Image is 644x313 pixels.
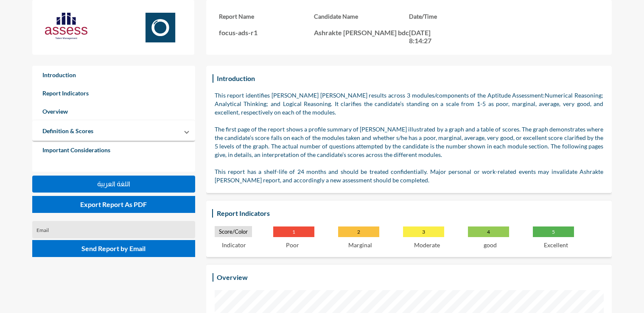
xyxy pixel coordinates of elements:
[222,241,246,249] p: Indicator
[80,200,147,208] span: Export Report As PDF
[97,180,130,187] span: اللغة العربية
[32,66,195,84] a: Introduction
[32,240,195,257] button: Send Report by Email
[32,84,195,102] a: Report Indicators
[286,241,299,249] p: Poor
[273,226,314,237] p: 1
[348,241,372,249] p: Marginal
[32,141,195,159] a: Important Considerations
[32,120,195,141] mat-expansion-panel-header: Definition & Scores
[215,207,272,219] h3: Report Indicators
[533,226,574,237] p: 5
[409,28,447,45] p: [DATE] 8:14:27
[215,271,250,283] h3: Overview
[338,226,379,237] p: 2
[544,241,568,249] p: Excellent
[219,13,314,20] h3: Report Name
[409,13,504,20] h3: Date/Time
[219,28,314,36] p: focus-ads-r1
[314,13,409,20] h3: Candidate Name
[215,168,603,184] p: This report has a shelf-life of 24 months and should be treated confidentially. Major personal or...
[484,241,497,249] p: good
[403,226,444,237] p: 3
[215,91,603,117] p: This report identifies [PERSON_NAME] [PERSON_NAME] results across 3 modules/components of the Apt...
[45,13,87,39] img: AssessLogoo.svg
[139,13,182,42] img: Focus.svg
[32,176,195,193] button: اللغة العربية
[32,196,195,213] button: Export Report As PDF
[215,125,603,159] p: The first page of the report shows a profile summary of [PERSON_NAME] illustrated by a graph and ...
[215,72,257,84] h3: Introduction
[314,28,409,36] p: Ashrakte [PERSON_NAME] bdc
[32,122,104,140] a: Definition & Scores
[414,241,440,249] p: Moderate
[215,226,252,237] p: Score/Color
[32,102,195,120] a: Overview
[468,226,509,237] p: 4
[81,244,146,252] span: Send Report by Email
